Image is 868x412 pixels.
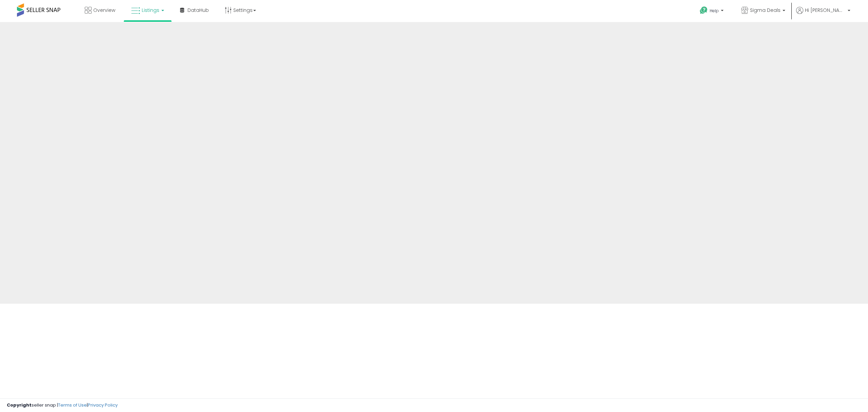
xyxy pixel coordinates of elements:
span: Sigma Deals [750,7,781,14]
span: DataHub [188,7,209,14]
a: Help [694,1,730,22]
a: Hi [PERSON_NAME] [796,7,850,22]
span: Overview [93,7,115,14]
i: Get Help [699,6,708,15]
span: Listings [142,7,159,14]
span: Hi [PERSON_NAME] [805,7,846,14]
span: Help [710,8,719,14]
